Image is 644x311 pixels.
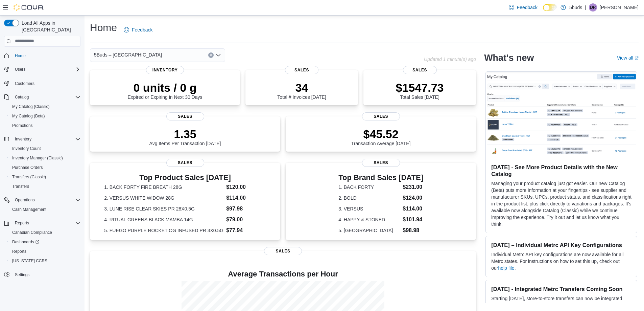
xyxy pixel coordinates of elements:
button: Operations [12,196,38,204]
button: Open list of options [216,52,221,58]
span: 5Buds – [GEOGRAPHIC_DATA] [94,51,162,59]
dd: $120.00 [226,183,266,191]
span: Customers [12,79,80,87]
button: Canadian Compliance [7,228,83,237]
span: Transfers [9,182,80,191]
a: Transfers (Classic) [9,173,49,181]
button: Transfers (Classic) [7,172,83,182]
button: Inventory [1,134,83,144]
span: DR [590,3,596,12]
dd: $98.98 [403,226,423,235]
a: My Catalog (Beta) [9,112,48,120]
span: Promotions [12,123,33,128]
p: $45.52 [351,127,411,141]
span: Settings [15,272,29,277]
span: Operations [15,197,35,203]
button: Inventory [12,135,34,143]
button: Home [1,51,83,61]
a: Transfers [525,303,545,308]
button: Inventory Manager (Classic) [7,153,83,163]
p: 34 [277,81,326,94]
h3: [DATE] - Integrated Metrc Transfers Coming Soon [491,286,631,292]
dd: $79.00 [226,216,266,224]
dd: $231.00 [403,183,423,191]
span: Inventory Manager (Classic) [9,154,80,162]
button: Users [1,65,83,74]
span: Inventory [146,66,184,74]
span: Reports [15,220,29,226]
span: Sales [285,66,319,74]
p: Individual Metrc API key configurations are now available for all Metrc states. For instructions ... [491,251,631,271]
a: Reports [9,247,29,256]
dt: 4. RITUAL GREENS BLACK MAMBA 14G [104,216,223,223]
span: Sales [403,66,437,74]
button: Reports [12,219,32,227]
p: | [585,3,586,12]
dt: 5. [GEOGRAPHIC_DATA] [338,227,400,234]
span: My Catalog (Beta) [9,112,80,120]
span: Sales [264,247,302,255]
a: Inventory Count [9,145,44,153]
p: 5buds [569,3,582,12]
span: Purchase Orders [9,163,80,172]
span: Inventory [15,136,31,142]
dd: $114.00 [226,194,266,202]
div: Expired or Expiring in Next 30 Days [128,81,202,100]
span: Settings [12,270,80,279]
svg: External link [635,56,639,60]
a: Dashboards [9,238,42,246]
button: [US_STATE] CCRS [7,256,83,266]
dd: $114.00 [403,205,423,213]
span: Users [15,67,25,72]
span: Catalog [15,94,29,100]
img: Cova [14,4,44,11]
dt: 2. VERSUS WHITE WIDOW 28G [104,195,223,201]
h1: Home [90,21,117,35]
span: Sales [362,112,400,120]
span: Sales [166,159,204,167]
span: Promotions [9,121,80,130]
dd: $101.94 [403,216,423,224]
span: Operations [12,196,80,204]
dd: $97.98 [226,205,266,213]
span: Inventory Count [9,145,80,153]
h4: Average Transactions per Hour [95,270,471,278]
span: Transfers (Classic) [12,174,46,180]
h3: Top Brand Sales [DATE] [338,174,423,182]
span: Customers [15,81,34,86]
p: 1.35 [149,127,221,141]
span: Home [15,53,26,59]
p: 0 units / 0 g [128,81,202,94]
a: Transfers [9,182,32,191]
dt: 3. VERSUS [338,205,400,212]
span: Home [12,51,80,60]
h3: [DATE] – Individual Metrc API Key Configurations [491,242,631,248]
span: Dashboards [12,239,39,245]
dt: 4. HAPPY & STONED [338,216,400,223]
span: Users [12,65,80,73]
span: My Catalog (Beta) [12,113,45,119]
button: My Catalog (Classic) [7,102,83,111]
span: My Catalog (Classic) [9,103,80,111]
a: help file [498,265,514,271]
button: Transfers [7,182,83,191]
span: Inventory Count [12,146,41,151]
button: My Catalog (Beta) [7,111,83,121]
button: Settings [1,270,83,280]
a: My Catalog (Classic) [9,103,52,111]
span: Feedback [132,26,152,33]
a: Promotions [9,121,35,130]
span: Cash Management [12,207,46,212]
button: Promotions [7,121,83,130]
p: $1547.73 [396,81,444,94]
dt: 2. BOLD [338,195,400,201]
dt: 3. LUNE RISE CLEAR SKIES PR 28X0.5G [104,205,223,212]
span: Sales [166,112,204,120]
h2: What's new [484,52,534,63]
input: Dark Mode [543,4,557,11]
span: Transfers (Classic) [9,173,80,181]
span: Canadian Compliance [12,230,52,235]
button: Users [12,65,28,73]
span: Sales [362,159,400,167]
